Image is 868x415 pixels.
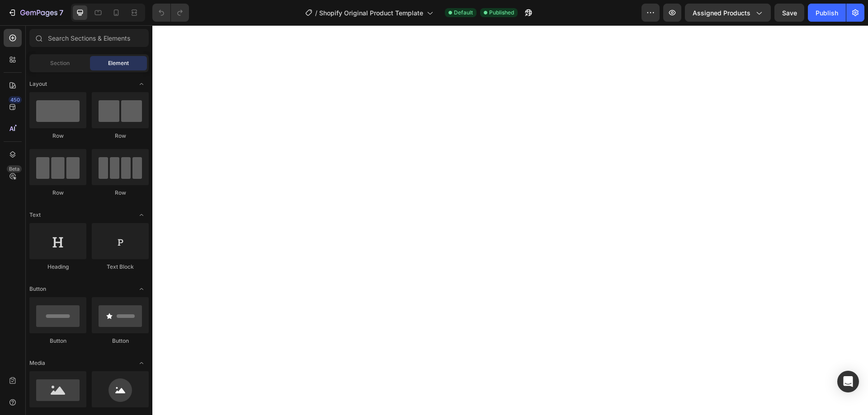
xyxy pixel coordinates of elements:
[489,9,514,17] span: Published
[29,285,46,293] span: Button
[92,263,149,271] div: Text Block
[454,9,473,17] span: Default
[29,211,41,219] span: Text
[152,4,189,22] div: Undo/Redo
[816,8,838,18] div: Publish
[774,4,804,22] button: Save
[152,25,868,415] iframe: Design area
[29,263,86,271] div: Heading
[134,282,149,296] span: Toggle open
[782,9,797,17] span: Save
[319,8,423,18] span: Shopify Original Product Template
[315,8,317,18] span: /
[29,80,47,88] span: Layout
[134,356,149,370] span: Toggle open
[29,29,149,47] input: Search Sections & Elements
[50,59,70,67] span: Section
[29,189,86,197] div: Row
[134,77,149,91] span: Toggle open
[837,371,859,392] div: Open Intercom Messenger
[134,208,149,222] span: Toggle open
[59,7,63,18] p: 7
[92,189,149,197] div: Row
[29,337,86,345] div: Button
[29,359,45,367] span: Media
[29,132,86,140] div: Row
[92,337,149,345] div: Button
[108,59,129,67] span: Element
[693,8,750,18] span: Assigned Products
[9,96,22,103] div: 450
[4,4,67,22] button: 7
[7,165,22,173] div: Beta
[808,4,846,22] button: Publish
[92,132,149,140] div: Row
[685,4,771,22] button: Assigned Products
